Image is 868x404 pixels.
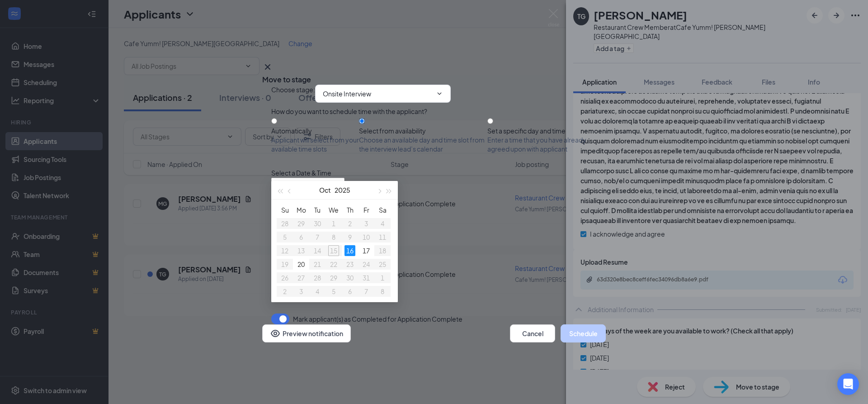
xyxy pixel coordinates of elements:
[296,259,307,270] div: 20
[293,203,309,217] th: Mo
[510,324,555,342] button: Cancel
[271,85,315,103] span: Choose stage :
[262,62,273,72] button: Close
[359,126,487,135] div: Select from availability
[293,314,462,324] span: Mark applicant(s) as Completed for Application Complete
[361,245,372,256] div: 17
[358,203,374,217] th: Fr
[342,203,358,217] th: Th
[309,203,325,217] th: Tu
[262,324,351,342] button: Preview notificationEye
[487,126,597,135] div: Set a specific day and time
[319,181,331,199] button: Oct
[436,90,443,97] svg: ChevronDown
[271,135,359,153] span: Applicant will select from your available time slots
[271,126,359,135] div: Automatically
[277,203,293,217] th: Su
[837,373,859,395] div: Open Intercom Messenger
[342,244,358,257] td: 2025-10-16
[561,324,606,342] button: Schedule
[262,75,311,85] h3: Move to stage
[359,135,487,153] span: Choose an available day and time slot from the interview lead’s calendar
[335,181,350,199] button: 2025
[374,203,391,217] th: Sa
[293,257,309,271] td: 2025-10-20
[270,328,281,339] svg: Eye
[487,135,597,153] span: Enter a time that you have already agreed upon with applicant
[271,168,597,178] div: Select a Date & Time
[344,245,355,256] div: 16
[325,203,342,217] th: We
[271,106,597,116] div: How do you want to schedule time with the applicant?
[358,244,374,257] td: 2025-10-17
[262,62,273,72] svg: Cross
[277,180,331,190] input: Oct 16, 2025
